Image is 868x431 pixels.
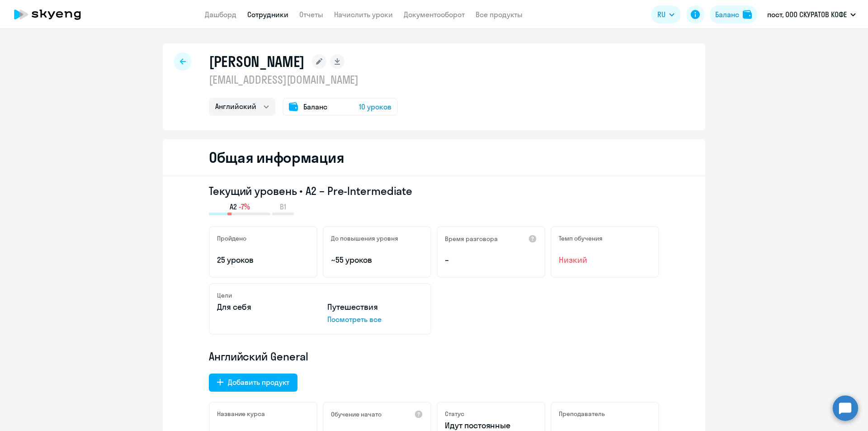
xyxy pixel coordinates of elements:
[476,10,523,19] a: Все продукты
[651,5,681,24] button: RU
[710,5,757,24] button: Балансbalance
[209,349,308,364] span: Английский General
[209,72,398,87] p: [EMAIL_ADDRESS][DOMAIN_NAME]
[331,234,398,242] h5: До повышения уровня
[715,9,739,20] div: Баланс
[217,291,232,299] h5: Цели
[209,52,305,71] h1: [PERSON_NAME]
[559,234,603,242] h5: Темп обучения
[247,10,288,19] a: Сотрудники
[327,314,423,325] p: Посмотреть все
[359,101,392,112] span: 10 уроков
[228,377,289,388] div: Добавить продукт
[299,10,323,19] a: Отчеты
[209,184,659,198] h3: Текущий уровень • A2 – Pre-Intermediate
[209,148,344,166] h2: Общая информация
[559,410,605,418] h5: Преподаватель
[217,234,246,242] h5: Пройдено
[280,202,286,212] span: B1
[445,235,498,243] h5: Время разговора
[217,410,265,418] h5: Название курса
[217,301,313,313] p: Для себя
[657,9,665,20] span: RU
[404,10,465,19] a: Документооборот
[334,10,393,19] a: Начислить уроки
[331,254,423,266] p: ~55 уроков
[445,410,464,418] h5: Статус
[239,202,250,212] span: -7%
[303,101,327,112] span: Баланс
[209,374,297,392] button: Добавить продукт
[205,10,236,19] a: Дашборд
[230,202,237,212] span: A2
[217,254,309,266] p: 25 уроков
[327,301,423,313] p: Путешествия
[763,4,860,25] button: пост, ООО СКУРАТОВ КОФЕ
[767,9,847,20] p: пост, ООО СКУРАТОВ КОФЕ
[331,410,382,418] h5: Обучение начато
[559,254,651,266] span: Низкий
[743,10,752,19] img: balance
[445,254,537,266] p: –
